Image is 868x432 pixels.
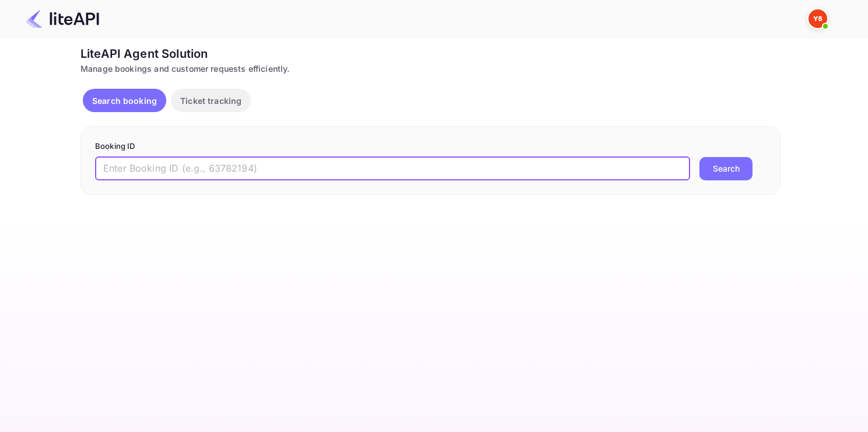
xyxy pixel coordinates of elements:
p: Search booking [92,95,157,107]
p: Booking ID [95,141,766,152]
p: Ticket tracking [180,95,242,107]
img: LiteAPI Logo [26,9,99,28]
div: LiteAPI Agent Solution [80,45,780,62]
div: Manage bookings and customer requests efficiently. [80,62,780,75]
button: Search [699,157,752,180]
input: Enter Booking ID (e.g., 63782194) [95,157,690,180]
img: Yandex Support [808,9,827,28]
